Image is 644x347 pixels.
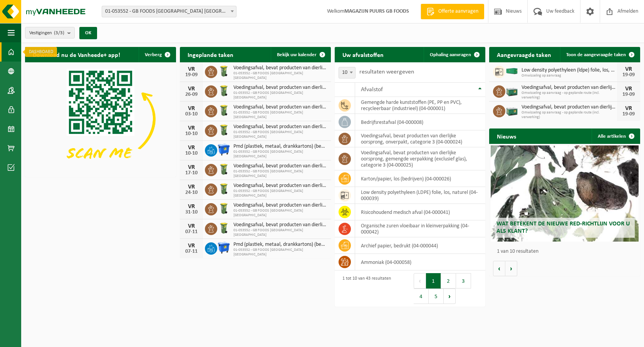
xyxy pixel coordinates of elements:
a: Alle artikelen [592,128,639,144]
span: Low density polyethyleen (ldpe) folie, los, naturel [522,67,617,73]
div: 10-10 [184,131,199,137]
div: 07-11 [184,249,199,254]
img: WB-0140-HPE-GN-50 [217,65,230,78]
span: Voedingsafval, bevat producten van dierlijke oorsprong, glazen verpakking, categ... [522,104,617,110]
img: WB-0140-HPE-GN-50 [217,202,230,215]
a: Wat betekent de nieuwe RED-richtlijn voor u als klant? [491,145,639,242]
div: VR [184,184,199,190]
span: 01-053552 - GB FOODS [GEOGRAPHIC_DATA] [GEOGRAPHIC_DATA] [233,130,327,139]
td: gemengde harde kunststoffen (PE, PP en PVC), recycleerbaar (industrieel) (04-000001) [355,97,486,114]
button: OK [79,27,97,39]
span: Voedingsafval, bevat producten van dierlijke oorsprong, gemengde verpakking (exc... [522,85,617,91]
button: Previous [414,273,426,289]
span: Omwisseling op aanvraag - op geplande route (incl. verwerking) [522,91,617,100]
span: Offerte aanvragen [436,8,480,15]
span: 01-053552 - GB FOODS [GEOGRAPHIC_DATA] [GEOGRAPHIC_DATA] [233,169,327,179]
td: ammoniak (04-000058) [355,254,486,270]
div: 31-10 [184,210,199,215]
div: VR [184,223,199,229]
h2: Ingeplande taken [180,47,241,62]
span: 01-053552 - GB FOODS [GEOGRAPHIC_DATA] [GEOGRAPHIC_DATA] [233,91,327,100]
img: WB-0140-HPE-GN-50 [217,163,230,176]
span: 01-053552 - GB FOODS [GEOGRAPHIC_DATA] [GEOGRAPHIC_DATA] [233,248,327,257]
img: PB-LB-0680-HPE-GN-01 [505,84,518,97]
img: PB-LB-0680-HPE-GN-01 [505,104,518,117]
img: WB-0140-HPE-GN-50 [217,84,230,97]
span: Voedingsafval, bevat producten van dierlijke oorsprong, onverpakt, categorie 3 [233,163,327,169]
div: 19-09 [621,72,636,78]
div: VR [184,66,199,72]
div: 19-09 [621,92,636,97]
td: voedingsafval, bevat producten van dierlijke oorsprong, onverpakt, categorie 3 (04-000024) [355,130,486,147]
img: HK-XC-40-GN-00 [505,68,518,75]
a: Toon de aangevraagde taken [560,47,639,62]
div: 10-10 [184,151,199,156]
td: risicohoudend medisch afval (04-000041) [355,204,486,220]
span: 01-053552 - GB FOODS BELGIUM NV - PUURS-SINT-AMANDS [102,6,236,17]
img: WB-0140-HPE-GN-50 [217,123,230,137]
div: 19-09 [621,112,636,117]
div: 07-11 [184,229,199,235]
a: Ophaling aanvragen [424,47,485,62]
span: Bekijk uw kalender [277,52,317,57]
count: (3/3) [54,30,64,35]
td: voedingsafval, bevat producten van dierlijke oorsprong, gemengde verpakking (exclusief glas), cat... [355,147,486,170]
button: Vorige [493,261,505,276]
img: WB-0140-HPE-GN-50 [217,222,230,235]
div: VR [184,243,199,249]
span: Voedingsafval, bevat producten van dierlijke oorsprong, onverpakt, categorie 3 [233,202,327,209]
span: 10 [339,67,356,78]
span: Ophaling aanvragen [430,52,471,57]
span: 01-053552 - GB FOODS [GEOGRAPHIC_DATA] [GEOGRAPHIC_DATA] [233,189,327,198]
td: low density polyethyleen (LDPE) folie, los, naturel (04-000039) [355,187,486,204]
img: WB-1100-HPE-BE-01 [217,241,230,254]
p: 1 van 10 resultaten [497,249,636,254]
button: Next [444,289,456,304]
span: Voedingsafval, bevat producten van dierlijke oorsprong, onverpakt, categorie 3 [233,104,327,110]
div: 24-10 [184,190,199,195]
div: 19-09 [184,72,199,78]
div: VR [184,105,199,112]
div: VR [621,66,636,72]
button: 2 [441,273,456,289]
span: Pmd (plastiek, metaal, drankkartons) (bedrijven) [233,242,327,248]
div: VR [184,204,199,210]
span: Toon de aangevraagde taken [566,52,626,57]
button: 5 [429,289,444,304]
button: Verberg [139,47,175,62]
button: 1 [426,273,441,289]
span: Omwisseling op aanvraag - op geplande route (incl. verwerking) [522,110,617,120]
span: Wat betekent de nieuwe RED-richtlijn voor u als klant? [496,221,630,234]
div: VR [184,145,199,151]
button: 3 [456,273,471,289]
span: 01-053552 - GB FOODS [GEOGRAPHIC_DATA] [GEOGRAPHIC_DATA] [233,228,327,237]
button: Vestigingen(3/3) [25,27,75,38]
span: Voedingsafval, bevat producten van dierlijke oorsprong, onverpakt, categorie 3 [233,85,327,91]
div: VR [184,164,199,170]
img: WB-0140-HPE-GN-50 [217,104,230,117]
h2: Nieuws [489,128,524,143]
div: VR [184,86,199,92]
span: 01-053552 - GB FOODS BELGIUM NV - PUURS-SINT-AMANDS [102,6,236,17]
span: 01-053552 - GB FOODS [GEOGRAPHIC_DATA] [GEOGRAPHIC_DATA] [233,150,327,159]
img: WB-0140-HPE-GN-50 [217,182,230,195]
button: Volgende [505,261,517,276]
span: Vestigingen [29,27,64,39]
div: 1 tot 10 van 43 resultaten [339,272,391,305]
div: VR [184,125,199,131]
a: Bekijk uw kalender [271,47,330,62]
span: Pmd (plastiek, metaal, drankkartons) (bedrijven) [233,143,327,150]
span: Verberg [145,52,162,57]
img: Download de VHEPlus App [25,62,176,175]
td: bedrijfsrestafval (04-000008) [355,114,486,130]
a: Offerte aanvragen [421,4,484,19]
span: 01-053552 - GB FOODS [GEOGRAPHIC_DATA] [GEOGRAPHIC_DATA] [233,71,327,80]
span: 01-053552 - GB FOODS [GEOGRAPHIC_DATA] [GEOGRAPHIC_DATA] [233,209,327,218]
div: 03-10 [184,112,199,117]
button: 4 [414,289,429,304]
span: Voedingsafval, bevat producten van dierlijke oorsprong, onverpakt, categorie 3 [233,183,327,189]
span: 01-053552 - GB FOODS [GEOGRAPHIC_DATA] [GEOGRAPHIC_DATA] [233,110,327,120]
span: Afvalstof [361,87,383,93]
span: Omwisseling op aanvraag [522,73,617,78]
h2: Uw afvalstoffen [335,47,391,62]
